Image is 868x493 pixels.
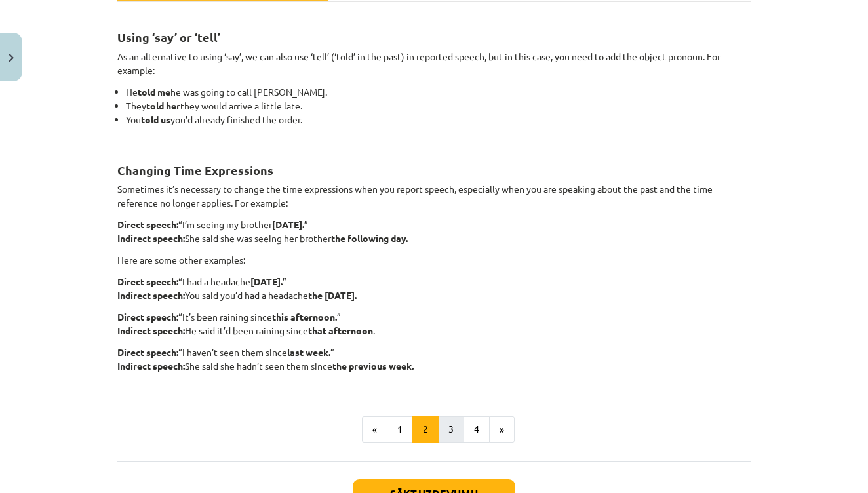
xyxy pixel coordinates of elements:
[117,232,185,244] strong: Indirect speech:
[362,416,387,443] button: «
[146,100,180,111] strong: told her
[117,360,185,372] strong: Indirect speech:
[332,360,414,372] strong: the previous week.
[126,113,751,140] li: You you’d already finished the order.
[117,289,185,301] strong: Indirect speech:
[117,182,751,210] p: Sometimes it’s necessary to change the time expressions when you report speech, especially when y...
[308,325,373,336] strong: that afternoon
[117,310,751,338] p: “It’s been raining since ” He said it’d been raining since .
[308,289,357,301] strong: the [DATE].
[117,346,178,358] strong: Direct speech:
[9,54,14,62] img: icon-close-lesson-0947bae3869378f0d4975bcd49f059093ad1ed9edebbc8119c70593378902aed.svg
[489,416,515,443] button: »
[117,275,751,302] p: “I had a headache ” You said you’d had a headache
[250,275,283,287] strong: [DATE].
[287,346,330,358] strong: last week.
[272,311,337,323] strong: this afternoon.
[117,311,178,323] strong: Direct speech:
[117,275,178,287] strong: Direct speech:
[331,232,408,244] strong: the following day.
[117,253,751,267] p: Here are some other examples:
[117,218,751,245] p: “I’m seeing my brother ” She said she was seeing her brother
[438,416,464,443] button: 3
[117,50,751,77] p: As an alternative to using ‘say’, we can also use ‘tell’ (‘told’ in the past) in reported speech,...
[138,86,170,98] strong: told me
[464,416,490,443] button: 4
[117,416,751,443] nav: Page navigation example
[117,30,220,45] strong: Using ‘say’ or ‘tell’
[387,416,413,443] button: 1
[117,218,178,230] strong: Direct speech:
[126,99,751,113] li: They they would arrive a little late.
[126,85,751,99] li: He he was going to call [PERSON_NAME].
[412,416,439,443] button: 2
[272,218,304,230] strong: [DATE].
[141,113,170,125] strong: told us
[117,345,751,387] p: “I haven’t seen them since ” She said she hadn’t seen them since
[117,163,273,178] strong: Changing Time Expressions
[117,325,185,336] strong: Indirect speech:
